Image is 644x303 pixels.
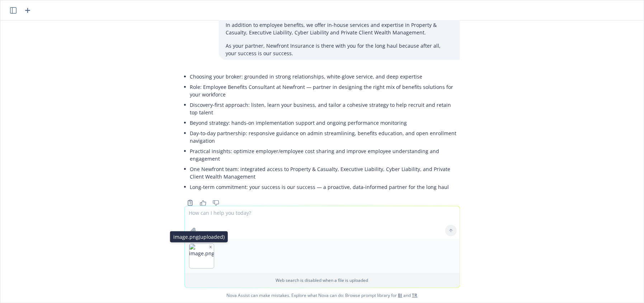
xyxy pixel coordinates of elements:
[398,292,403,298] a: BI
[190,118,460,128] li: Beyond strategy: hands-on implementation support and ongoing performance monitoring
[190,71,460,82] li: Choosing your broker: grounded in strong relationships, white-glove service, and deep expertise
[190,182,460,192] li: Long-term commitment: your success is our success — a proactive, data-informed partner for the lo...
[190,82,460,100] li: Role: Employee Benefits Consultant at Newfront — partner in designing the right mix of benefits s...
[226,42,453,57] p: As your partner, Newfront Insurance is there with you for the long haul because after all, your s...
[187,200,193,206] svg: Copy to clipboard
[210,198,222,208] button: Thumbs down
[189,244,214,268] img: image.png
[226,21,453,36] p: In addition to employee benefits, we offer in-house services and expertise in Property & Casualty...
[3,288,641,303] span: Nova Assist can make mistakes. Explore what Nova can do: Browse prompt library for and
[190,164,460,182] li: One Newfront team: integrated access to Property & Casualty, Executive Liability, Cyber Liability...
[190,100,460,118] li: Discovery-first approach: listen, learn your business, and tailor a cohesive strategy to help rec...
[190,146,460,164] li: Practical insights: optimize employer/employee cost sharing and improve employee understanding an...
[412,292,418,298] a: TR
[189,277,455,283] p: Web search is disabled when a file is uploaded
[190,128,460,146] li: Day-to-day partnership: responsive guidance on admin streamlining, benefits education, and open e...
